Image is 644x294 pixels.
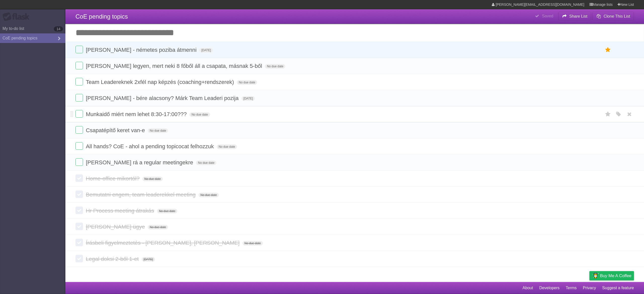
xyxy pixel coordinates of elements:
span: No due date [243,241,263,246]
span: Írásbeli figyelmeztetés - [PERSON_NAME], [PERSON_NAME] [86,240,241,246]
span: All hands? CoE - ahol a pending topicocat felhozzuk [86,143,215,150]
button: Clone This List [592,12,634,21]
span: No due date [157,209,177,213]
span: No due date [142,177,163,181]
span: [PERSON_NAME] legyen, mert neki 8 főből áll a csapata, másnak 5-ből [86,63,263,69]
label: Star task [603,110,613,118]
a: Suggest a feature [602,283,634,293]
label: Done [75,207,83,214]
label: Done [75,239,83,246]
img: Buy me a coffee [592,271,599,280]
b: Clone This List [603,14,630,18]
span: No due date [148,128,168,133]
b: 14 [54,26,63,31]
span: No due date [196,161,216,165]
span: No due date [265,64,285,69]
label: Done [75,190,83,198]
span: No due date [148,225,168,229]
span: [PERSON_NAME] rá a regular meetingekre [86,159,194,166]
b: Saved [542,14,553,18]
span: Bemutatni engem, team leaderekkel meeting [86,191,197,198]
label: Done [75,94,83,102]
span: Legal doksi 2-ből 1-et [86,256,140,262]
span: Munkaidő miért nem lehet 8:30-17:00??? [86,111,188,117]
div: Flask [3,12,33,21]
span: Buy me a coffee [600,271,631,280]
a: Buy me a coffee [589,271,634,280]
a: Developers [539,283,559,293]
span: CoE pending topics [75,13,128,20]
label: Done [75,142,83,150]
a: Privacy [583,283,596,293]
span: [PERSON_NAME] - németes poziba átmenni [86,47,198,53]
span: No due date [189,112,210,117]
span: [DATE] [242,96,255,101]
b: Share List [569,14,587,18]
span: [PERSON_NAME] ügye [86,224,146,230]
span: Csapatépítő keret van-e [86,127,146,133]
a: Terms [566,283,577,293]
span: Team Leadereknek 2xfél nap képzés (coaching+rendszerek) [86,79,235,85]
label: Done [75,255,83,262]
label: Done [75,174,83,182]
label: Done [75,223,83,230]
label: Done [75,46,83,53]
span: No due date [198,193,219,197]
label: Done [75,158,83,166]
span: Hr Process meeting átrakás [86,208,155,214]
label: Done [75,62,83,69]
label: Done [75,126,83,134]
a: About [522,283,533,293]
span: No due date [217,144,237,149]
label: Done [75,110,83,118]
span: No due date [237,80,257,85]
label: Done [75,78,83,85]
button: Share List [558,12,591,21]
label: Star task [603,46,613,54]
span: [DATE] [142,257,155,262]
span: [PERSON_NAME] - bére alacsony? Márk Team Leaderi pozija [86,95,240,101]
span: Home-office mikortól? [86,175,141,182]
span: [DATE] [199,48,213,53]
